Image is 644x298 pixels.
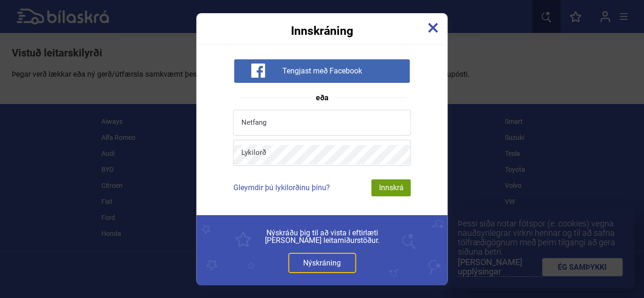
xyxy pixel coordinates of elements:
[372,179,411,196] div: Innskrá
[288,253,356,273] a: Nýskráning
[218,229,427,244] span: Nýskráðu þig til að vista í eftirlæti [PERSON_NAME] leitarniðurstöður.
[311,94,333,102] span: eða
[251,64,265,78] img: facebook-white-icon.svg
[197,13,448,37] div: Innskráning
[233,183,330,192] a: Gleymdir þú lykilorðinu þínu?
[282,66,362,76] span: Tengjast með Facebook
[234,66,410,75] a: Tengjast með Facebook
[428,23,438,33] img: close-x.svg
